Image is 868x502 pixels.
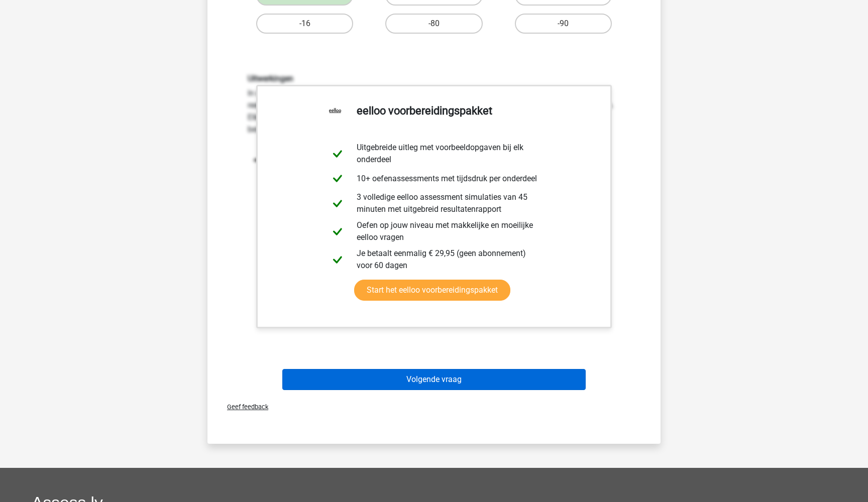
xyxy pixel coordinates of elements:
div: In deze reeks vind je het tweede getal in de reeks door het eerste getal -4 te doen. Het derde ge... [240,74,628,275]
span: Geef feedback [219,403,268,411]
tspan: -7 [253,144,275,172]
label: -16 [256,14,353,34]
h6: Uitwerkingen [248,74,620,83]
label: -90 [515,14,612,34]
label: -80 [385,14,482,34]
button: Volgende vraag [282,369,586,390]
a: Start het eelloo voorbereidingspakket [354,280,510,301]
